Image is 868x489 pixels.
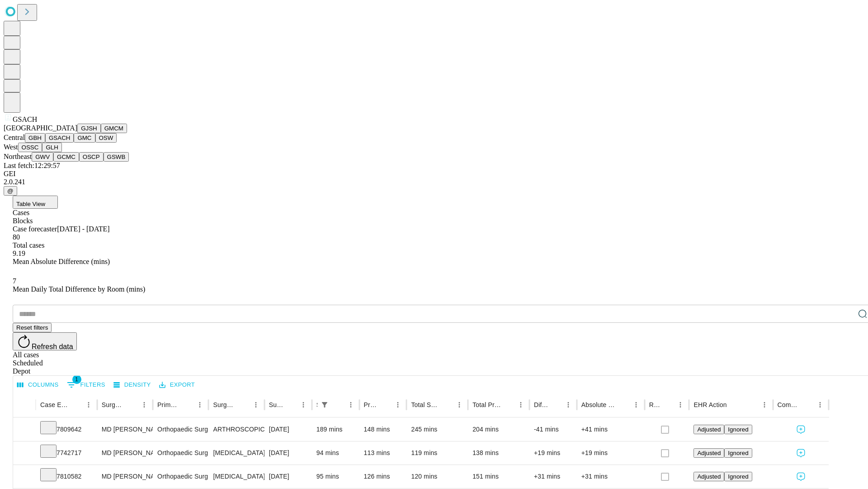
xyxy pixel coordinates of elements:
[297,398,310,411] button: Menu
[693,425,724,434] button: Adjusted
[269,418,307,441] div: [DATE]
[411,418,463,441] div: 245 mins
[157,418,204,441] div: Orthopaedic Surgery
[364,465,402,488] div: 126 mins
[250,398,262,411] button: Menu
[42,143,61,152] button: GLH
[157,401,180,408] div: Primary Service
[724,472,752,481] button: Ignored
[617,398,630,411] button: Sort
[411,441,463,465] div: 119 mins
[18,446,31,461] button: Expand
[411,401,439,408] div: Total Scheduled Duration
[13,225,57,233] span: Case forecaster
[74,133,95,143] button: GMC
[104,152,129,162] button: GSWB
[581,418,640,441] div: +41 mins
[332,398,344,411] button: Sort
[237,398,250,411] button: Sort
[316,401,317,408] div: Scheduled In Room Duration
[693,448,724,458] button: Adjusted
[269,401,283,408] div: Surgery Date
[25,133,45,143] button: GBH
[15,378,61,392] button: Select columns
[318,398,331,411] div: 1 active filter
[472,465,525,488] div: 151 mins
[316,418,355,441] div: 189 mins
[284,398,297,411] button: Sort
[453,398,466,411] button: Menu
[18,143,42,152] button: OSSC
[13,323,52,332] button: Reset filters
[65,378,108,392] button: Show filters
[13,277,16,285] span: 7
[102,441,148,465] div: MD [PERSON_NAME] [PERSON_NAME] Md
[16,201,45,207] span: Table View
[13,233,20,241] span: 80
[157,465,204,488] div: Orthopaedic Surgery
[728,398,741,411] button: Sort
[4,153,32,160] span: Northeast
[213,418,259,441] div: ARTHROSCOPICALLY AIDED ACL RECONSTRUCTION
[70,398,82,411] button: Sort
[4,170,864,178] div: GEI
[364,418,402,441] div: 148 mins
[13,241,44,249] span: Total cases
[32,152,53,162] button: GWV
[4,178,864,186] div: 2.0.241
[801,398,814,411] button: Sort
[18,422,31,438] button: Expand
[697,450,721,456] span: Adjusted
[4,162,60,169] span: Last fetch: 12:29:57
[53,152,79,162] button: GCMC
[32,343,73,350] span: Refresh data
[40,418,93,441] div: 7809642
[13,249,25,257] span: 9.19
[534,465,572,488] div: +31 mins
[102,418,148,441] div: MD [PERSON_NAME] [PERSON_NAME] Md
[364,441,402,465] div: 113 mins
[13,258,110,265] span: Mean Absolute Difference (mins)
[40,441,93,465] div: 7742717
[724,425,752,434] button: Ignored
[181,398,193,411] button: Sort
[534,401,548,408] div: Difference
[269,441,307,465] div: [DATE]
[193,398,206,411] button: Menu
[440,398,453,411] button: Sort
[581,401,616,408] div: Absolute Difference
[581,465,640,488] div: +31 mins
[13,332,77,350] button: Refresh data
[472,401,501,408] div: Total Predicted Duration
[472,441,525,465] div: 138 mins
[102,465,148,488] div: MD [PERSON_NAME] [PERSON_NAME] Md
[316,441,355,465] div: 94 mins
[728,426,748,433] span: Ignored
[13,196,58,209] button: Table View
[125,398,138,411] button: Sort
[4,124,77,132] span: [GEOGRAPHIC_DATA]
[562,398,575,411] button: Menu
[392,398,404,411] button: Menu
[728,450,748,456] span: Ignored
[111,378,153,392] button: Density
[581,441,640,465] div: +19 mins
[157,441,204,465] div: Orthopaedic Surgery
[697,426,721,433] span: Adjusted
[778,401,800,408] div: Comments
[213,441,259,465] div: [MEDICAL_DATA] [MEDICAL_DATA]
[101,124,127,133] button: GMCM
[157,378,197,392] button: Export
[697,473,721,480] span: Adjusted
[72,375,81,384] span: 1
[213,401,236,408] div: Surgery Name
[728,473,748,480] span: Ignored
[674,398,687,411] button: Menu
[534,418,572,441] div: -41 mins
[630,398,642,411] button: Menu
[649,401,661,408] div: Resolved in EHR
[4,143,18,151] span: West
[4,186,17,196] button: @
[514,398,527,411] button: Menu
[724,448,752,458] button: Ignored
